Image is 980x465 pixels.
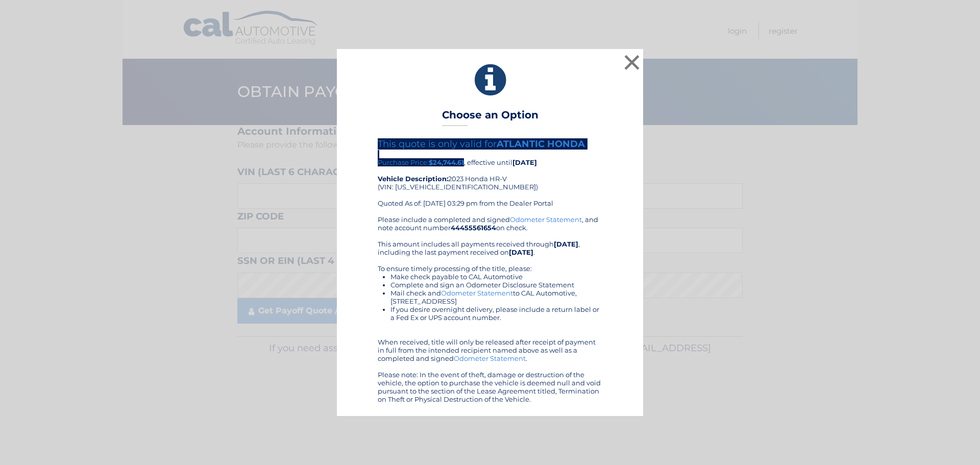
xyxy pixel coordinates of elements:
[509,248,533,256] b: [DATE]
[454,354,526,362] a: Odometer Statement
[390,281,602,289] li: Complete and sign an Odometer Disclosure Statement
[441,289,513,297] a: Odometer Statement
[429,158,464,166] b: $24,744.61
[378,138,602,150] h4: This quote is only valid for
[497,138,585,150] b: ATLANTIC HONDA
[378,215,602,403] div: Please include a completed and signed , and note account number on check. This amount includes al...
[390,305,602,322] li: If you desire overnight delivery, please include a return label or a Fed Ex or UPS account number.
[512,158,537,166] b: [DATE]
[378,175,448,183] strong: Vehicle Description:
[442,109,538,127] h3: Choose an Option
[451,224,496,232] b: 44455561654
[554,240,578,248] b: [DATE]
[510,215,582,224] a: Odometer Statement
[378,138,602,215] div: Purchase Price: , effective until 2023 Honda HR-V (VIN: [US_VEHICLE_IDENTIFICATION_NUMBER]) Quote...
[390,273,602,281] li: Make check payable to CAL Automotive
[622,52,642,72] button: ×
[390,289,602,305] li: Mail check and to CAL Automotive, [STREET_ADDRESS]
